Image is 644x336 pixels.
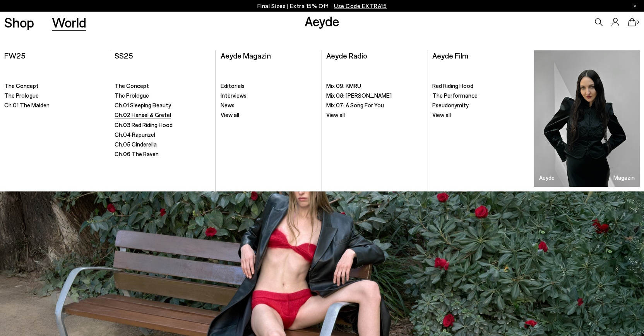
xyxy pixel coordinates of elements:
[221,92,247,99] span: Interviews
[4,16,34,29] a: Shop
[52,16,86,29] a: World
[4,102,105,109] a: Ch.01 The Maiden
[326,51,367,60] a: Aeyde Radio
[115,121,211,129] a: Ch.03 Red Riding Hood
[4,92,39,99] span: The Prologue
[4,102,50,109] span: Ch.01 The Maiden
[613,175,635,181] h3: Magazin
[432,82,473,89] span: Red Riding Hood
[636,20,640,24] span: 0
[4,82,105,90] a: The Concept
[257,1,387,11] p: Final Sizes | Extra 15% Off
[221,51,271,60] a: Aeyde Magazin
[432,82,529,90] a: Red Riding Hood
[221,92,317,100] a: Interviews
[432,92,529,100] a: The Performance
[628,18,636,26] a: 0
[432,102,469,109] span: Pseudonymity
[221,111,317,119] a: View all
[115,141,211,148] a: Ch.05 Cinderella
[432,51,468,60] a: Aeyde Film
[115,82,211,90] a: The Concept
[4,51,26,60] a: FW25
[115,82,149,89] span: The Concept
[115,121,173,128] span: Ch.03 Red Riding Hood
[326,82,423,90] a: Mix 09: KMRU
[326,92,392,99] span: Mix 08: [PERSON_NAME]
[432,111,451,118] span: View all
[115,131,155,138] span: Ch.04 Rapunzel
[115,111,171,118] span: Ch.02 Hansel & Gretel
[115,141,157,148] span: Ch.05 Cinderella
[115,92,149,99] span: The Prologue
[115,131,211,139] a: Ch.04 Rapunzel
[326,82,361,89] span: Mix 09: KMRU
[115,92,211,100] a: The Prologue
[326,111,345,118] span: View all
[115,102,211,109] a: Ch.01 Sleeping Beauty
[221,111,239,118] span: View all
[326,92,423,100] a: Mix 08: [PERSON_NAME]
[115,150,211,158] a: Ch.06 The Raven
[534,50,640,187] img: X-exploration-v2_1_900x.png
[432,102,529,109] a: Pseudonymity
[221,102,317,109] a: News
[534,50,640,187] a: Aeyde Magazin
[115,51,133,60] a: SS25
[4,82,39,89] span: The Concept
[221,82,317,90] a: Editorials
[115,111,211,119] a: Ch.02 Hansel & Gretel
[334,2,387,9] span: Navigate to /collections/ss25-final-sizes
[326,102,384,109] span: Mix 07: A Song For You
[4,92,105,100] a: The Prologue
[221,102,235,109] span: News
[539,175,555,181] h3: Aeyde
[115,150,159,157] span: Ch.06 The Raven
[326,111,423,119] a: View all
[305,13,339,29] a: Aeyde
[326,102,423,109] a: Mix 07: A Song For You
[115,102,171,109] span: Ch.01 Sleeping Beauty
[432,111,529,119] a: View all
[221,82,245,89] span: Editorials
[432,92,478,99] span: The Performance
